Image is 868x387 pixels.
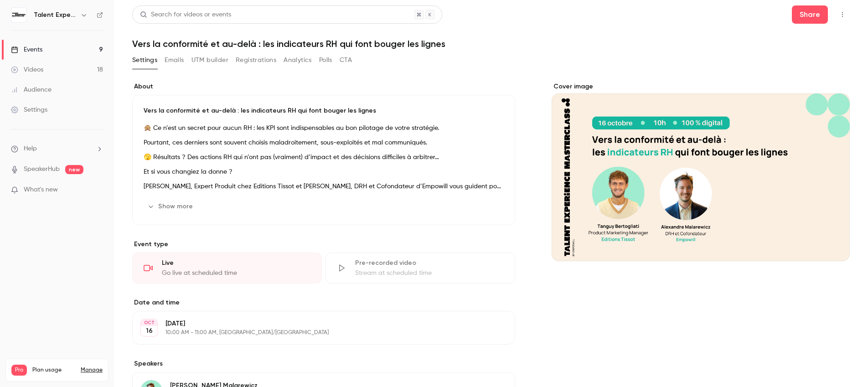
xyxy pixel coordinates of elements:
[236,53,276,67] button: Registrations
[146,326,153,335] p: 16
[162,268,310,278] div: Go live at scheduled time
[11,8,26,22] img: Talent Experience Masterclass
[552,82,850,91] label: Cover image
[81,366,103,374] a: Manage
[144,137,504,148] p: Pourtant, ces derniers sont souvent choisis maladroitement, sous-exploités et mal communiqués.
[140,10,231,20] div: Search for videos or events
[92,186,103,194] iframe: Noticeable Trigger
[132,240,515,249] p: Event type
[165,319,467,328] p: [DATE]
[132,359,515,368] label: Speakers
[141,320,157,326] div: OCT
[132,253,322,284] div: LiveGo live at scheduled time
[284,53,312,67] button: Analytics
[132,53,157,67] button: Settings
[355,268,504,278] div: Stream at scheduled time
[11,365,27,376] span: Pro
[165,329,467,336] p: 10:00 AM - 11:00 AM, [GEOGRAPHIC_DATA]/[GEOGRAPHIC_DATA]
[11,65,43,74] div: Videos
[11,85,52,94] div: Audience
[552,82,850,261] section: Cover image
[144,199,198,214] button: Show more
[144,166,504,177] p: Et si vous changiez la donne ?
[11,144,103,154] li: help-dropdown-opener
[355,258,504,268] div: Pre-recorded video
[144,106,504,115] p: Vers la conformité et au-delà : les indicateurs RH qui font bouger les lignes
[792,5,828,24] button: Share
[24,144,37,154] span: Help
[162,258,310,268] div: Live
[340,53,352,67] button: CTA
[144,123,504,134] p: 🙊 Ce n’est un secret pour aucun RH : les KPI sont indispensables au bon pilotage de votre stratégie.
[34,10,77,20] h6: Talent Experience Masterclass
[144,152,504,163] p: 🫣 Résultats ? Des actions RH qui n’ont pas (vraiment) d’impact et des décisions difficiles à arbi...
[165,53,184,67] button: Emails
[32,366,75,374] span: Plan usage
[11,105,47,114] div: Settings
[24,185,58,195] span: What's new
[65,165,83,174] span: new
[325,253,515,284] div: Pre-recorded videoStream at scheduled time
[132,298,515,307] label: Date and time
[11,45,42,54] div: Events
[144,181,504,192] p: [PERSON_NAME], Expert Produit chez Editions Tissot et [PERSON_NAME], DRH et Cofondateur d’Empowil...
[132,38,850,49] h1: Vers la conformité et au-delà : les indicateurs RH qui font bouger les lignes
[132,82,515,91] label: About
[319,53,332,67] button: Polls
[24,165,60,174] a: SpeakerHub
[191,53,228,67] button: UTM builder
